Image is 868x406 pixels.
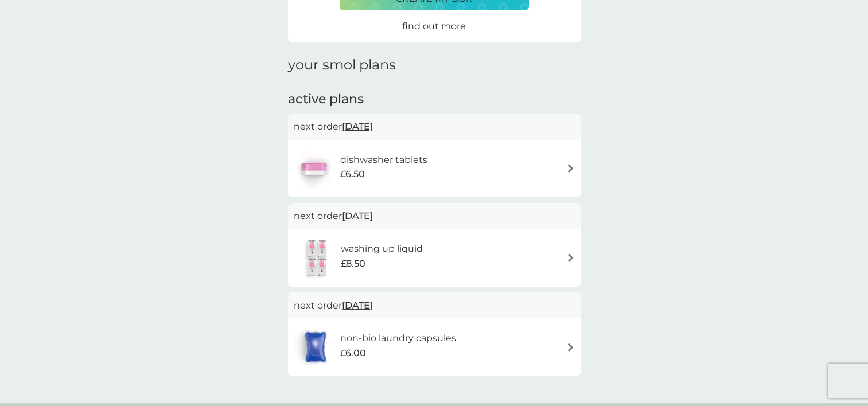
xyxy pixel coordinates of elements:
[340,167,365,182] span: £6.50
[342,294,373,317] span: [DATE]
[288,57,581,73] h1: your smol plans
[294,209,575,224] p: next order
[342,115,373,138] span: [DATE]
[340,331,456,346] h6: non-bio laundry capsules
[288,91,581,108] h2: active plans
[340,346,366,361] span: £6.00
[342,205,373,227] span: [DATE]
[340,153,427,167] h6: dishwasher tablets
[402,19,466,34] a: find out more
[566,343,575,352] img: arrow right
[341,256,365,271] span: £8.50
[566,164,575,173] img: arrow right
[566,253,575,262] img: arrow right
[341,241,423,256] h6: washing up liquid
[402,21,466,32] span: find out more
[294,238,341,278] img: washing up liquid
[294,149,334,189] img: dishwasher tablets
[294,298,575,313] p: next order
[294,327,337,367] img: non-bio laundry capsules
[294,119,575,134] p: next order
